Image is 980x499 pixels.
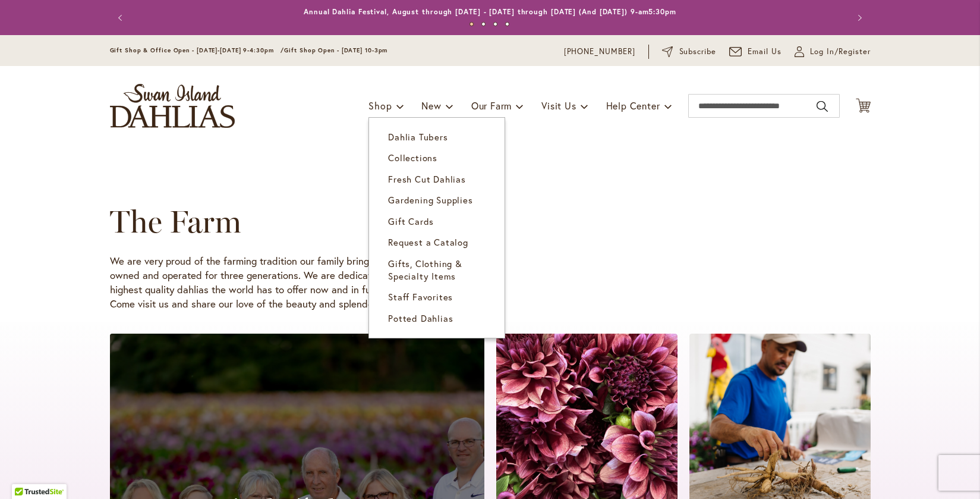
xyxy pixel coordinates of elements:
[369,211,505,232] a: Gift Cards
[662,46,716,58] a: Subscribe
[505,22,509,26] button: 4 of 4
[304,7,676,16] a: Annual Dahlia Festival, August through [DATE] - [DATE] through [DATE] (And [DATE]) 9-am5:30pm
[388,236,468,248] span: Request a Catalog
[469,22,474,26] button: 1 of 4
[481,22,486,26] button: 2 of 4
[110,254,496,311] p: We are very proud of the farming tradition our family brings to the business we’ve owned and oper...
[421,99,441,112] span: New
[110,204,836,240] h1: The Farm
[729,46,782,58] a: Email Us
[368,99,392,112] span: Shop
[388,258,462,282] span: Gifts, Clothing & Specialty Items
[493,22,497,26] button: 3 of 4
[795,46,871,58] a: Log In/Register
[388,291,453,303] span: Staff Favorites
[388,173,466,185] span: Fresh Cut Dahlias
[110,46,285,54] span: Gift Shop & Office Open - [DATE]-[DATE] 9-4:30pm /
[284,46,387,54] span: Gift Shop Open - [DATE] 10-3pm
[388,131,448,143] span: Dahlia Tubers
[810,46,871,58] span: Log In/Register
[541,99,576,112] span: Visit Us
[388,152,437,164] span: Collections
[847,6,871,30] button: Next
[748,46,782,58] span: Email Us
[388,194,472,206] span: Gardening Supplies
[679,46,717,58] span: Subscribe
[564,46,636,58] a: [PHONE_NUMBER]
[110,6,134,30] button: Previous
[606,99,660,112] span: Help Center
[471,99,512,112] span: Our Farm
[388,312,453,324] span: Potted Dahlias
[110,84,235,128] a: store logo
